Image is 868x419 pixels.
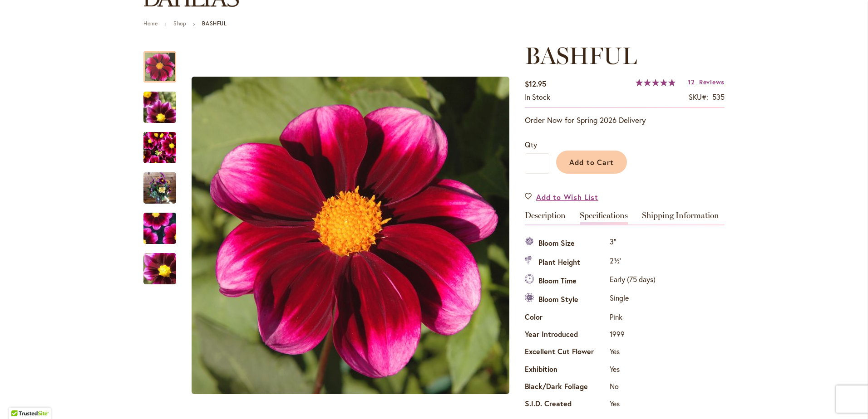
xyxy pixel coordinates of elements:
div: BASHFUL [143,123,185,163]
td: No [607,379,658,396]
iframe: Launch Accessibility Center [7,387,32,412]
button: Add to Cart [556,151,627,174]
td: Yes [607,361,658,379]
span: BASHFUL [525,41,637,70]
span: Add to Wish List [536,192,598,202]
td: 3" [607,234,658,253]
th: Bloom Time [525,272,607,291]
span: Qty [525,140,537,149]
td: Yes [607,344,658,361]
div: BASHFUL [143,83,185,123]
div: Availability [525,92,550,102]
th: Bloom Style [525,291,607,309]
td: 2½' [607,253,658,272]
div: BASHFUL [143,42,185,83]
p: Order Now for Spring 2026 Delivery [525,115,725,126]
a: Shipping Information [642,211,719,224]
span: Reviews [699,78,725,86]
div: BASHFUL [143,204,185,244]
div: 535 [712,92,725,102]
th: Color [525,309,607,326]
a: Home [143,20,158,27]
strong: BASHFUL [202,20,227,27]
img: BASHFUL [143,126,176,170]
a: Add to Wish List [525,192,598,202]
div: BASHFUL [143,163,185,204]
th: Excellent Cut Flower [525,344,607,361]
a: Shop [173,20,186,27]
a: Description [525,211,566,224]
img: BASHFUL [143,166,176,210]
td: 1999 [607,327,658,344]
th: Plant Height [525,253,607,272]
th: Exhibition [525,361,607,379]
th: Black/Dark Foliage [525,379,607,396]
th: S.I.D. Created [525,396,607,414]
span: In stock [525,92,550,102]
img: BASHFUL [127,198,192,259]
span: $12.95 [525,79,546,88]
span: 12 [688,78,695,86]
span: Add to Cart [569,157,614,167]
img: BASHFUL [143,253,176,285]
strong: SKU [689,92,708,102]
td: Yes [607,396,658,414]
div: 99% [636,79,676,86]
td: Single [607,291,658,309]
img: BASHFUL [127,83,192,132]
a: 12 Reviews [688,78,725,86]
img: BASHFUL [192,77,509,394]
th: Year Introduced [525,327,607,344]
td: Pink [607,309,658,326]
td: Early (75 days) [607,272,658,291]
div: Detailed Product Info [525,211,725,414]
a: Specifications [580,211,628,224]
th: Bloom Size [525,234,607,253]
div: BASHFUL [143,244,176,284]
